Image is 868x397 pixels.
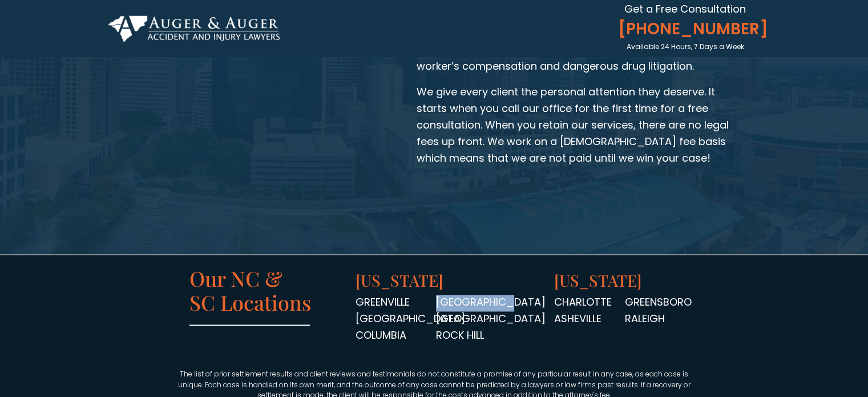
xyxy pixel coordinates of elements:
[436,295,546,326] span: [GEOGRAPHIC_DATA] [GEOGRAPHIC_DATA]
[624,2,746,16] span: Get a Free Consultation
[356,295,410,309] span: GREENVILLE
[554,295,612,326] span: ASHEVILLE
[554,295,612,309] span: CHARLOTTE
[625,295,692,326] span: GREENSBORO RALEIGH
[417,85,729,165] span: We give every client the personal attention they deserve. It starts when you call our office for ...
[613,15,761,42] a: [PHONE_NUMBER]
[356,295,465,342] span: [GEOGRAPHIC_DATA] COLUMBIA
[356,270,443,291] span: [US_STATE]
[613,19,761,39] span: [PHONE_NUMBER]
[554,270,642,291] span: [US_STATE]
[108,15,280,42] img: Auger & Auger Accident and Injury Lawyers
[627,42,744,51] span: Available 24 Hours, 7 Days a Week
[436,328,484,342] span: ROCK HILL
[189,264,311,316] span: Our NC & SC Locations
